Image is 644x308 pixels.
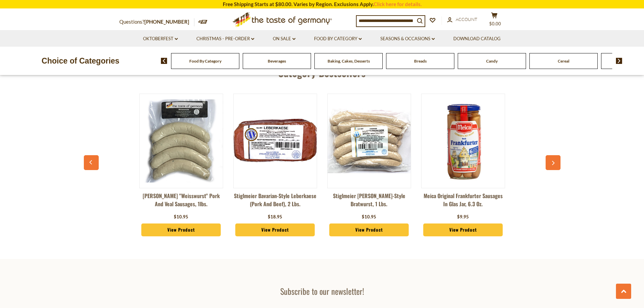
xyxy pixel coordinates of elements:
a: Cereal [558,58,569,64]
a: Stiglmeier Bavarian-style Leberkaese (pork and beef), 2 lbs. [233,192,317,212]
a: Oktoberfest [143,35,178,43]
div: $18.95 [268,214,282,220]
a: View Product [141,223,221,236]
a: Account [447,16,477,23]
a: Candy [486,58,498,64]
a: Stiglmeier [PERSON_NAME]-style Bratwurst, 1 lbs. [327,192,411,212]
img: Binkert's [140,99,223,183]
span: $0.00 [489,21,501,26]
a: View Product [235,223,315,236]
span: Account [456,17,477,22]
h3: Subscribe to our newsletter! [223,286,421,296]
a: [PERSON_NAME] "Weisswurst" Pork and Veal Sausages, 1lbs. [139,192,223,212]
a: On Sale [273,35,295,43]
a: Christmas - PRE-ORDER [196,35,254,43]
a: Download Catalog [453,35,501,43]
img: Stiglmeier Bavarian-style Leberkaese (pork and beef), 2 lbs. [234,99,317,183]
a: [PHONE_NUMBER] [144,19,189,25]
a: Beverages [268,58,286,64]
a: Seasons & Occasions [380,35,435,43]
a: View Product [329,223,409,236]
a: Click here for details. [374,1,422,7]
a: Food By Category [189,58,221,64]
button: $0.00 [484,12,505,29]
img: previous arrow [161,58,167,64]
a: Baking, Cakes, Desserts [328,58,370,64]
a: Breads [414,58,427,64]
a: View Product [423,223,503,236]
p: Questions? [119,18,194,26]
div: $9.95 [457,214,469,220]
a: Food By Category [314,35,362,43]
div: $10.95 [362,214,376,220]
div: $10.95 [174,214,188,220]
img: Stiglmeier Nuernberger-style Bratwurst, 1 lbs. [328,99,411,183]
a: Meica Original Frankfurter Sausages in glas jar, 6.3 oz. [421,192,505,212]
img: Meica Original Frankfurter Sausages in glas jar, 6.3 oz. [422,99,505,183]
img: next arrow [616,58,622,64]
